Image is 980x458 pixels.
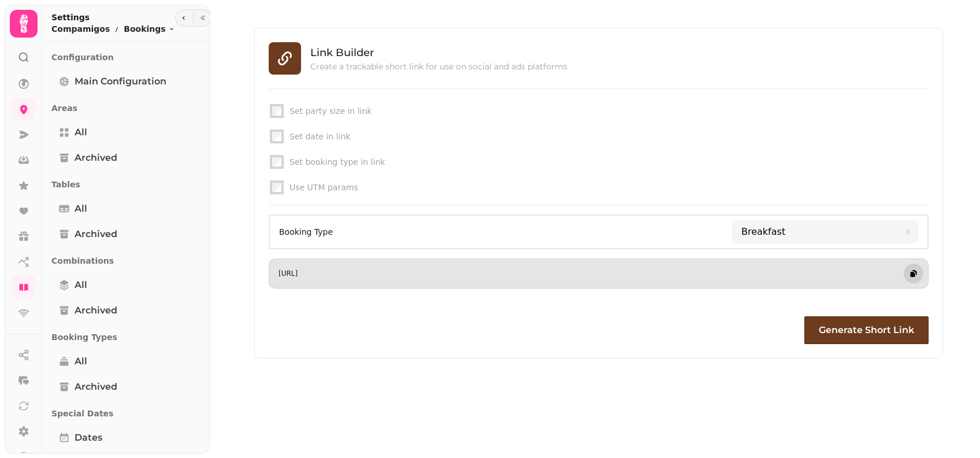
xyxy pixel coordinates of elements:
p: Booking Types [51,327,201,348]
h2: Settings [51,12,175,23]
button: Bookings [124,23,175,35]
a: All [51,350,201,373]
a: Archived [51,223,201,246]
span: All [75,354,87,368]
p: Booking Type [279,225,333,239]
label: Set booking type in link [289,156,926,168]
p: Tables [51,174,201,195]
span: Generate Short Link [819,326,914,335]
p: Special Dates [51,403,201,424]
span: Archived [75,304,117,317]
a: Archived [51,375,201,398]
span: Dates [75,431,102,445]
label: Set party size in link [289,105,926,117]
p: Configuration [51,47,201,68]
a: All [51,121,201,144]
a: Dates [51,426,201,449]
span: Archived [75,380,117,394]
span: Archived [75,227,117,241]
button: Generate Short Link [804,316,929,344]
a: All [51,197,201,220]
span: All [75,278,87,292]
a: Archived [51,299,201,322]
p: [URL] [279,269,298,278]
p: Link Builder [310,45,567,61]
label: Set date in link [289,131,926,142]
p: Breakfast [741,225,785,239]
p: Areas [51,98,201,119]
nav: breadcrumb [51,23,175,35]
span: All [75,125,87,139]
a: Main Configuration [51,70,201,93]
span: Main Configuration [75,75,166,88]
p: Compamigos [51,23,110,35]
span: Archived [75,151,117,165]
span: All [75,202,87,216]
p: Create a trackable short link for use on social and ads platforms [310,61,567,72]
p: Combinations [51,250,201,271]
label: Use UTM params [289,182,926,193]
a: All [51,274,201,297]
a: Archived [51,146,201,169]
